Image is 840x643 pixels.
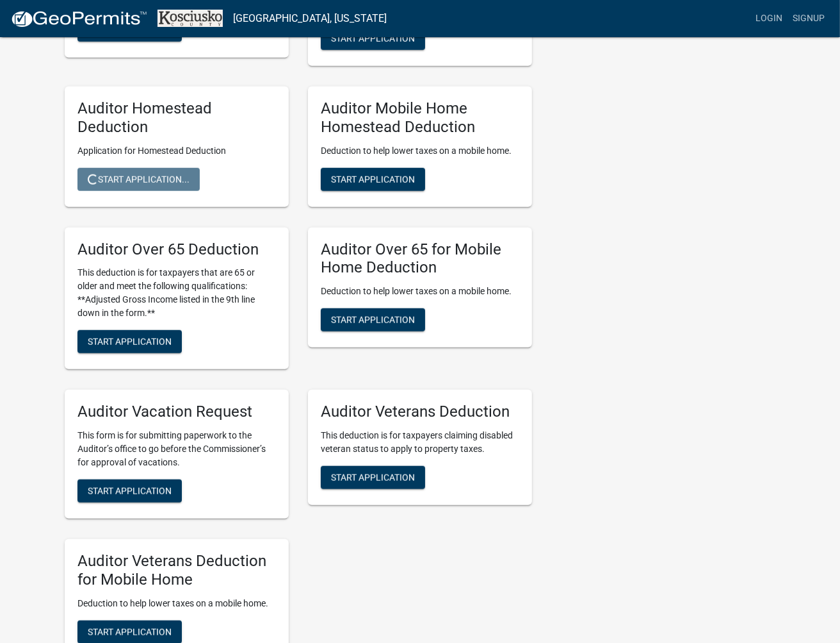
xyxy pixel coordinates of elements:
[77,480,182,503] button: Start Application
[88,486,172,496] span: Start Application
[321,466,425,489] button: Start Application
[77,429,276,469] p: This form is for submitting paperwork to the Auditor’s office to go before the Commissioner’s for...
[233,8,387,29] a: [GEOGRAPHIC_DATA], [US_STATE]
[77,597,276,610] p: Deduction to help lower taxes on a mobile home.
[321,27,425,50] button: Start Application
[321,144,519,158] p: Deduction to help lower taxes on a mobile home.
[77,330,182,353] button: Start Application
[77,168,200,191] button: Start Application...
[77,403,276,421] h5: Auditor Vacation Request
[750,6,787,31] a: Login
[88,337,172,347] span: Start Application
[77,266,276,320] p: This deduction is for taxpayers that are 65 or older and meet the following qualifications: **Adj...
[321,168,425,191] button: Start Application
[88,174,190,184] span: Start Application...
[157,10,223,27] img: Kosciusko County, Indiana
[321,403,519,421] h5: Auditor Veterans Deduction
[331,472,415,483] span: Start Application
[331,33,415,43] span: Start Application
[77,240,276,259] h5: Auditor Over 65 Deduction
[321,429,519,456] p: This deduction is for taxpayers claiming disabled veteran status to apply to property taxes.
[331,315,415,325] span: Start Application
[77,144,276,158] p: Application for Homestead Deduction
[331,174,415,184] span: Start Application
[77,552,276,589] h5: Auditor Veterans Deduction for Mobile Home
[787,6,830,31] a: Signup
[321,308,425,331] button: Start Application
[88,626,172,637] span: Start Application
[77,19,182,42] button: Start Application
[77,99,276,137] h5: Auditor Homestead Deduction
[321,240,519,278] h5: Auditor Over 65 for Mobile Home Deduction
[321,285,519,298] p: Deduction to help lower taxes on a mobile home.
[321,99,519,137] h5: Auditor Mobile Home Homestead Deduction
